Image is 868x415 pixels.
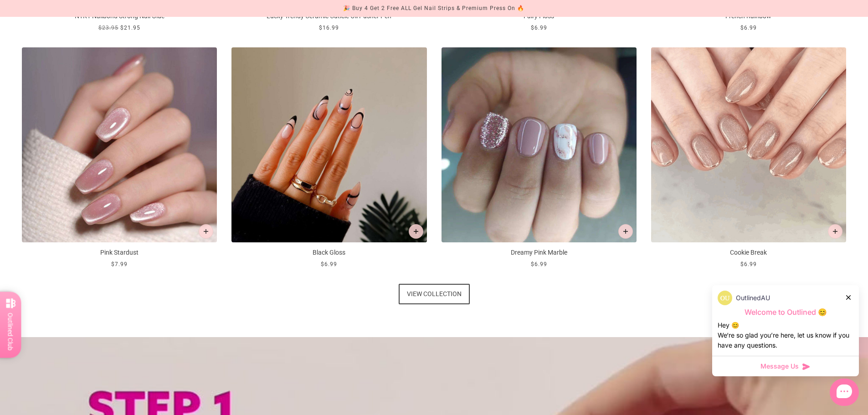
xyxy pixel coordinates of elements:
[22,248,217,257] p: Pink Stardust
[651,47,846,269] a: Cookie Break-Press on Manicure-OutlinedCookie Break-Press on Manicure-Outlined Add to cart Cookie...
[651,248,846,257] p: Cookie Break
[618,224,633,239] button: Add to cart
[120,25,140,31] span: $21.95
[407,284,462,304] span: View collection
[718,291,732,305] img: data:image/png;base64,iVBORw0KGgoAAAANSUhEUgAAACQAAAAkCAYAAADhAJiYAAACJklEQVR4AexUO28TQRice/mFQxI...
[736,293,770,303] p: OutlinedAU
[22,47,217,269] a: Add to cart Pink Stardust $7.99
[399,284,470,304] a: View collection
[828,224,842,239] button: Add to cart
[343,4,524,13] div: 🎉 Buy 4 Get 2 Free ALL Gel Nail Strips & Premium Press On 🔥
[442,248,637,257] p: Dreamy Pink Marble
[531,25,547,31] span: $6.99
[760,362,799,371] span: Message Us
[740,261,757,267] span: $6.99
[321,261,337,267] span: $6.99
[199,224,213,239] button: Add to cart
[319,25,339,31] span: $16.99
[98,25,118,31] span: $23.95
[409,224,423,239] button: Add to cart
[531,261,547,267] span: $6.99
[718,307,853,317] p: Welcome to Outlined 😊
[740,25,757,31] span: $6.99
[718,320,853,350] div: Hey 😊 We‘re so glad you’re here, let us know if you have any questions.
[231,248,426,257] p: Black Gloss
[231,47,426,269] a: Black Gloss-Press on Manicure-OutlinedBlack Gloss-Press on Manicure-Outlined Add to cart Black Gl...
[442,47,637,269] a: Dreamy Pink Marble - Press On NailsDreamy Pink Marble - Press On Nails Add to cart Dreamy Pink Ma...
[111,261,128,267] span: $7.99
